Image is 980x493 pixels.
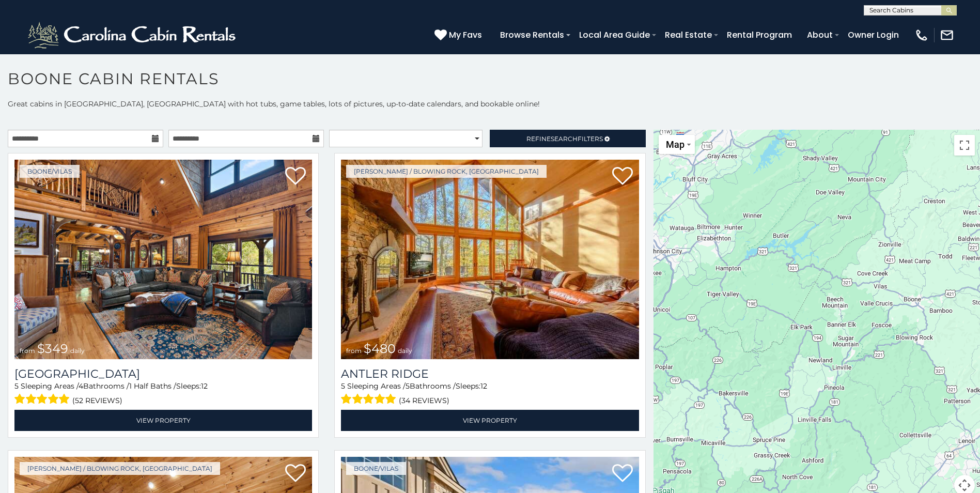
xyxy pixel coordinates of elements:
span: Map [666,139,685,150]
a: [PERSON_NAME] / Blowing Rock, [GEOGRAPHIC_DATA] [20,462,220,475]
span: 4 [79,381,83,391]
img: White-1-2.png [26,20,240,51]
a: Rental Program [722,26,797,44]
span: $480 [364,341,396,356]
a: RefineSearchFilters [490,130,645,147]
span: Refine Filters [526,135,603,143]
a: Antler Ridge from $480 daily [341,160,639,359]
a: Add to favorites [612,166,633,188]
a: Diamond Creek Lodge from $349 daily [14,160,312,359]
div: Sleeping Areas / Bathrooms / Sleeps: [14,381,312,407]
a: Add to favorites [285,463,306,485]
a: View Property [14,410,312,431]
img: phone-regular-white.png [914,28,929,42]
span: Search [551,135,578,143]
a: Add to favorites [285,166,306,188]
a: Boone/Vilas [346,462,406,475]
button: Change map style [659,135,695,154]
div: Sleeping Areas / Bathrooms / Sleeps: [341,381,639,407]
a: My Favs [434,28,485,42]
a: Browse Rentals [495,26,569,44]
a: Real Estate [660,26,717,44]
span: 5 [406,381,410,391]
span: $349 [37,341,68,356]
img: mail-regular-white.png [940,28,954,42]
span: My Favs [449,28,482,41]
a: Antler Ridge [341,367,639,381]
a: About [802,26,838,44]
span: daily [70,347,85,355]
span: daily [398,347,412,355]
h3: Diamond Creek Lodge [14,367,312,381]
a: Local Area Guide [574,26,655,44]
a: Owner Login [843,26,904,44]
span: 12 [480,381,487,391]
span: from [346,347,362,355]
img: Diamond Creek Lodge [14,160,312,359]
a: Boone/Vilas [20,165,80,178]
span: (52 reviews) [72,394,122,407]
span: (34 reviews) [399,394,449,407]
span: from [20,347,35,355]
span: 5 [14,381,19,391]
a: [GEOGRAPHIC_DATA] [14,367,312,381]
img: Antler Ridge [341,160,639,359]
button: Toggle fullscreen view [954,135,975,156]
a: Add to favorites [612,463,633,485]
span: 1 Half Baths / [129,381,176,391]
span: 12 [201,381,208,391]
a: View Property [341,410,639,431]
span: 5 [341,381,345,391]
a: [PERSON_NAME] / Blowing Rock, [GEOGRAPHIC_DATA] [346,165,547,178]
